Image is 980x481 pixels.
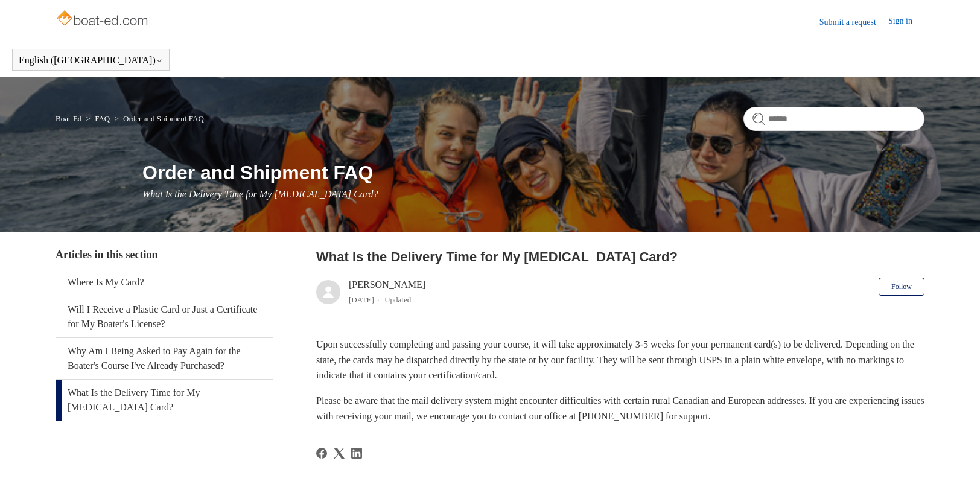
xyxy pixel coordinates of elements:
[316,448,327,459] svg: Share this page on Facebook
[316,448,327,459] a: Facebook
[351,448,362,459] a: LinkedIn
[940,441,971,472] div: Live chat
[95,114,110,123] a: FAQ
[142,189,378,199] span: What Is the Delivery Time for My [MEDICAL_DATA] Card?
[316,337,924,383] p: Upon successfully completing and passing your course, it will take approximately 3-5 weeks for yo...
[316,247,924,267] h2: What Is the Delivery Time for My Boating Card?
[334,448,345,459] a: X Corp
[56,114,84,123] li: Boat-Ed
[879,278,924,296] button: Follow Article
[56,114,81,123] a: Boat-Ed
[56,249,157,261] span: Articles in this section
[316,393,924,424] p: Please be aware that the mail delivery system might encounter difficulties with certain rural Can...
[743,107,924,131] input: Search
[142,158,924,187] h1: Order and Shipment FAQ
[56,338,273,379] a: Why Am I Being Asked to Pay Again for the Boater's Course I've Already Purchased?
[351,448,362,459] svg: Share this page on LinkedIn
[19,55,163,66] button: English ([GEOGRAPHIC_DATA])
[334,448,345,459] svg: Share this page on X Corp
[56,269,273,296] a: Where Is My Card?
[819,16,888,28] a: Submit a request
[384,295,411,304] li: Updated
[84,114,112,123] li: FAQ
[123,114,204,123] a: Order and Shipment FAQ
[888,14,924,29] a: Sign in
[112,114,203,123] li: Order and Shipment FAQ
[349,295,374,304] time: 05/09/2024, 14:28
[56,380,273,421] a: What Is the Delivery Time for My [MEDICAL_DATA] Card?
[56,296,273,337] a: Will I Receive a Plastic Card or Just a Certificate for My Boater's License?
[349,278,425,307] div: [PERSON_NAME]
[56,7,151,31] img: Boat-Ed Help Center home page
